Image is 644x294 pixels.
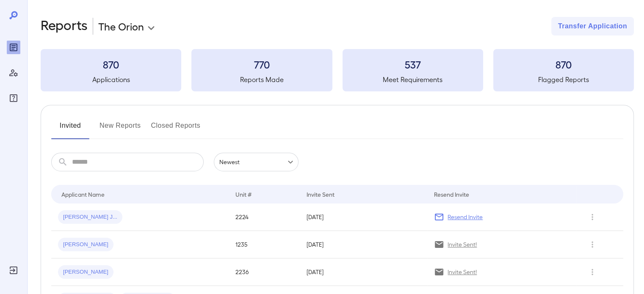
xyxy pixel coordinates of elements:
[58,241,113,249] span: [PERSON_NAME]
[229,258,300,286] td: 2236
[448,268,477,276] p: Invite Sent!
[300,203,428,231] td: [DATE]
[98,19,144,33] p: The Orion
[214,153,299,171] div: Newest
[191,58,332,71] h3: 770
[300,258,428,286] td: [DATE]
[58,213,122,221] span: [PERSON_NAME] J...
[7,66,20,80] div: Manage Users
[41,58,181,71] h3: 870
[434,189,469,199] div: Resend Invite
[41,17,88,36] h2: Reports
[343,74,483,85] h5: Meet Requirements
[7,41,20,54] div: Reports
[41,74,181,85] h5: Applications
[41,49,634,91] summary: 870Applications770Reports Made537Meet Requirements870Flagged Reports
[151,119,201,139] button: Closed Reports
[307,189,334,199] div: Invite Sent
[586,238,599,251] button: Row Actions
[229,203,300,231] td: 2224
[493,74,634,85] h5: Flagged Reports
[191,74,332,85] h5: Reports Made
[61,189,105,199] div: Applicant Name
[448,213,483,221] p: Resend Invite
[493,58,634,71] h3: 870
[448,240,477,249] p: Invite Sent!
[586,210,599,224] button: Row Actions
[100,119,141,139] button: New Reports
[229,231,300,258] td: 1235
[586,265,599,279] button: Row Actions
[235,189,252,199] div: Unit #
[343,58,483,71] h3: 537
[58,268,113,276] span: [PERSON_NAME]
[7,91,20,105] div: FAQ
[7,264,20,277] div: Log Out
[551,17,634,36] button: Transfer Application
[51,119,89,139] button: Invited
[300,231,428,258] td: [DATE]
